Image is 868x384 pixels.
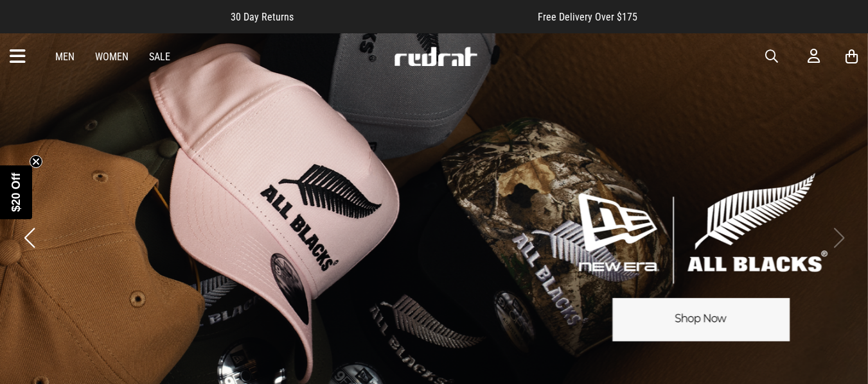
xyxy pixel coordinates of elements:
span: 30 Day Returns [231,11,294,23]
button: Previous slide [21,224,38,252]
a: Women [95,51,128,63]
img: Redrat logo [393,47,478,66]
button: Close teaser [30,155,42,168]
span: Free Delivery Over $175 [538,11,637,23]
iframe: Customer reviews powered by Trustpilot [319,10,512,23]
button: Next slide [830,224,847,252]
span: $20 Off [10,172,22,212]
a: Sale [149,51,170,63]
a: Men [55,51,75,63]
